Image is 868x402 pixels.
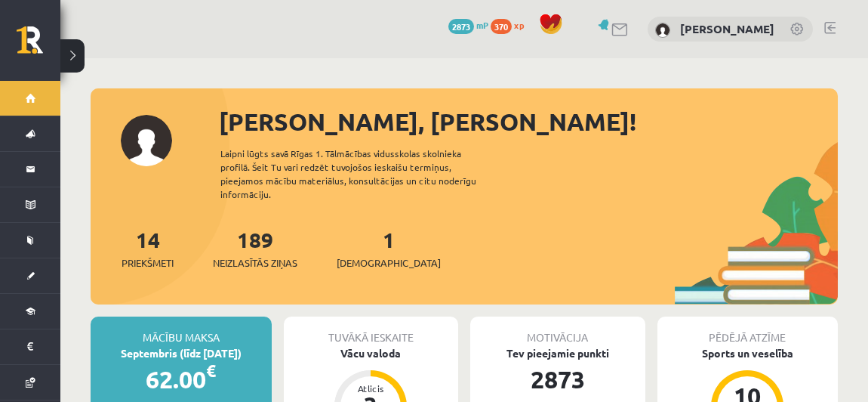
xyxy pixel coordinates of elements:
span: € [206,360,216,382]
div: 62.00 [91,361,272,397]
div: Mācību maksa [91,317,272,345]
span: Priekšmeti [122,255,174,271]
div: Tev pieejamie punkti [470,345,645,361]
span: [DEMOGRAPHIC_DATA] [337,255,441,271]
div: Motivācija [470,317,645,345]
div: Pēdējā atzīme [657,317,839,345]
div: Septembris (līdz [DATE]) [91,345,272,361]
div: [PERSON_NAME], [PERSON_NAME]! [219,104,838,140]
a: 370 xp [491,19,531,31]
a: Rīgas 1. Tālmācības vidusskola [17,26,60,64]
span: xp [514,19,524,31]
a: [PERSON_NAME] [680,21,774,36]
div: Atlicis [348,384,393,393]
div: Vācu valoda [284,345,459,361]
div: Laipni lūgts savā Rīgas 1. Tālmācības vidusskolas skolnieka profilā. Šeit Tu vari redzēt tuvojošo... [220,147,503,201]
div: Tuvākā ieskaite [284,317,459,345]
a: 189Neizlasītās ziņas [213,226,297,271]
span: Neizlasītās ziņas [213,255,297,271]
span: mP [476,19,488,31]
div: 2873 [470,361,645,397]
a: 2873 mP [448,19,488,31]
div: Sports un veselība [657,345,839,361]
a: 1[DEMOGRAPHIC_DATA] [337,226,441,271]
a: 14Priekšmeti [122,226,174,271]
span: 370 [491,19,512,34]
img: Kjāra Paula Želubovska [655,23,670,38]
span: 2873 [448,19,474,34]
